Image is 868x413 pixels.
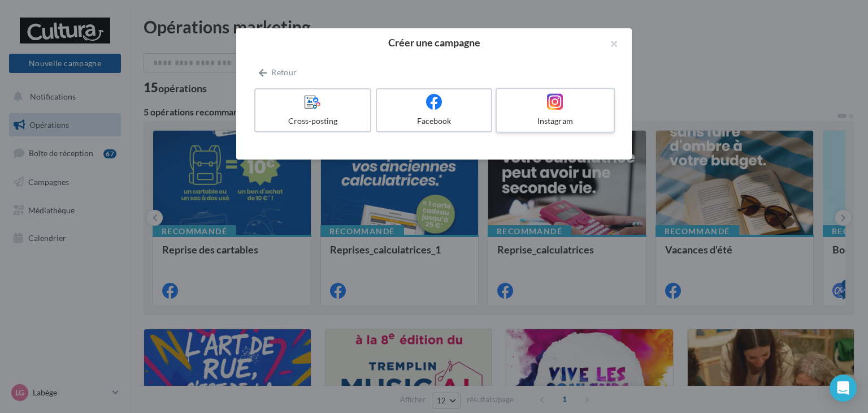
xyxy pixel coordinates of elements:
[254,37,614,48] h2: Créer une campagne
[381,115,487,127] div: Facebook
[260,115,366,127] div: Cross-posting
[254,66,301,79] button: Retour
[501,115,609,127] div: Instagram
[830,375,857,402] div: Open Intercom Messenger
